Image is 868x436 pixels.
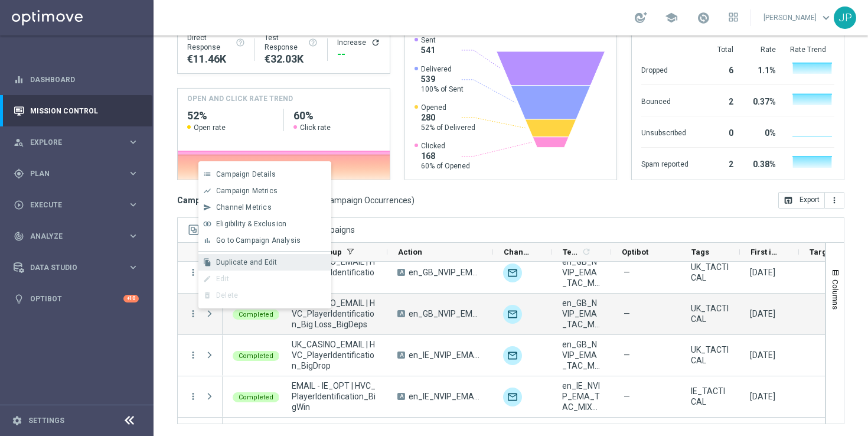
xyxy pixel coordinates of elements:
span: 539 [421,74,464,84]
div: Rate Trend [790,45,834,54]
div: Spam reported [641,154,688,173]
span: First in Range [750,248,779,256]
span: Go to Campaign Analysis [216,236,301,245]
span: 280 [421,112,475,123]
a: Dashboard [30,64,139,95]
span: UK_CASINO_EMAIL | HVC_PlayerIdentification_BigDrop [292,339,377,371]
i: keyboard_arrow_right [128,230,139,242]
span: Channel Metrics [216,203,272,212]
span: 168 [421,151,470,161]
span: Completed [239,311,273,318]
div: 15 Aug 2025, Friday [750,350,775,360]
button: more_vert [825,192,844,209]
multiple-options-button: Export to CSV [778,195,844,204]
div: 0.37% [748,91,776,110]
span: en_IE_NVIP_EMA_TAC_MIX_RB_HV_BD_50BONUS_2025_C [409,350,483,360]
div: Explore [14,137,128,148]
span: Duplicate and Edit [216,258,277,266]
span: — [624,350,630,360]
span: 100% of Sent [421,84,464,94]
span: keyboard_arrow_down [820,11,833,24]
i: gps_fixed [14,168,24,179]
i: equalizer [14,74,24,85]
button: Data Studio keyboard_arrow_right [13,263,139,272]
div: 6 [703,60,733,79]
div: Press SPACE to select this row. [178,252,223,294]
i: show_chart [203,187,211,195]
i: refresh [371,38,380,47]
button: play_circle_outline Execute keyboard_arrow_right [13,200,139,210]
h4: OPEN AND CLICK RATE TREND [187,93,293,104]
div: €11,455 [187,52,245,66]
i: send [203,203,211,212]
div: Analyze [14,231,128,242]
div: Rate [748,45,776,54]
span: Targeted Customers [810,248,838,256]
span: Completed [239,352,273,360]
span: UK_CASINO_EMAIL | HVC_PlayerIdentification_BigWin [292,256,377,288]
button: gps_fixed Plan keyboard_arrow_right [13,169,139,178]
span: UK_TACTICAL [691,303,730,324]
div: 2 [703,154,733,173]
span: Channel [504,248,532,256]
span: Data Studio [30,264,128,271]
span: A [397,310,405,317]
div: 15 Aug 2025, Friday [750,308,775,319]
span: Sent [421,35,436,45]
div: €32,030 [265,52,318,66]
div: Mission Control [14,95,139,126]
span: A [397,352,405,359]
i: file_copy [203,258,211,266]
i: refresh [582,247,591,256]
span: Tags [691,248,709,256]
span: Action [398,248,422,256]
div: 2 [703,91,733,110]
div: 0 [703,122,733,141]
div: 15 Aug 2025, Friday [750,267,775,278]
span: Opened [421,103,475,112]
i: track_changes [14,231,24,242]
a: Optibot [30,283,123,314]
button: lightbulb Optibot +10 [13,294,139,304]
button: show_chart Campaign Metrics [198,183,331,199]
i: keyboard_arrow_right [128,168,139,179]
span: Open rate [194,123,226,132]
div: Optimail [503,263,522,282]
span: IE_TACTICAL [691,386,730,407]
button: more_vert [188,267,198,278]
i: lightbulb [14,294,24,304]
img: Optimail [503,388,522,406]
div: Data Studio [14,262,128,273]
a: Mission Control [30,95,139,126]
div: Optibot [14,283,139,314]
img: Optimail [503,346,522,365]
button: join_inner Eligibility & Exclusion [198,216,331,232]
div: Total [703,45,733,54]
span: Optibot [622,248,648,256]
button: more_vert [188,308,198,319]
div: Mission Control [13,106,139,116]
div: person_search Explore keyboard_arrow_right [13,138,139,147]
div: Bounced [641,91,688,110]
div: 1.1% [748,60,776,79]
div: Unsubscribed [641,122,688,141]
div: equalizer Dashboard [13,75,139,84]
i: bar_chart [203,236,211,245]
h2: 52% [187,109,274,123]
i: list [203,170,211,178]
span: 60% of Opened [421,161,470,171]
span: Completed [239,393,273,401]
div: -- [337,47,380,61]
i: person_search [14,137,24,148]
button: send Channel Metrics [198,199,331,216]
span: Calculate column [580,245,591,258]
i: keyboard_arrow_right [128,136,139,148]
span: — [624,308,630,319]
div: 0% [748,122,776,141]
i: join_inner [203,220,211,228]
i: more_vert [188,391,198,402]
